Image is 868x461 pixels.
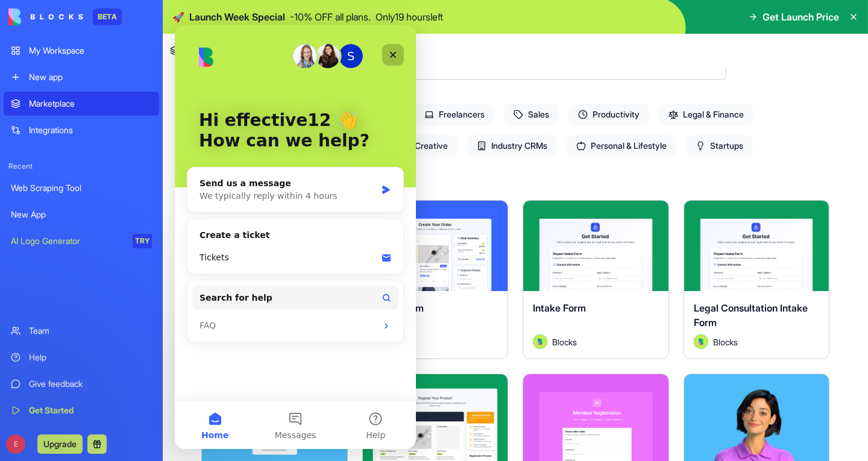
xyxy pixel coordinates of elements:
[4,319,159,343] a: Team
[567,135,676,157] span: Personal & Lifestyle
[37,437,83,450] a: Upgrade
[376,10,443,24] p: Only 19 hours left
[29,404,152,416] div: Get Started
[37,434,83,454] button: Upgrade
[189,10,285,24] span: Launch Week Special
[467,135,557,157] span: Industry CRMs
[172,10,184,24] span: 🚀
[4,118,159,142] a: Integrations
[4,202,159,227] a: New App
[4,229,159,253] a: AI Logo GeneratorTRY
[362,200,509,359] a: Order FormAvatarBlocks
[568,104,649,125] span: Productivity
[29,378,152,390] div: Give feedback
[504,104,559,125] span: Sales
[713,336,738,348] span: Blocks
[29,325,152,337] div: Team
[29,98,152,110] div: Marketplace
[175,25,416,449] iframe: Intercom live chat
[694,302,808,328] span: Legal Consultation Intake Form
[659,104,753,125] span: Legal & Finance
[4,162,159,171] span: Recent
[4,372,159,396] a: Give feedback
[763,10,839,24] span: Get Launch Price
[4,398,159,422] a: Get Started
[29,124,152,136] div: Integrations
[93,8,122,25] div: BETA
[29,351,152,363] div: Help
[11,182,152,194] div: Web Scraping Tool
[8,8,122,25] a: BETA
[290,10,371,24] p: - 10 % OFF all plans.
[11,209,152,221] div: New App
[552,336,577,348] span: Blocks
[694,334,708,349] img: Avatar
[133,234,152,248] div: TRY
[4,176,159,200] a: Web Scraping Tool
[523,200,669,359] a: Intake FormAvatarBlocks
[684,200,830,359] a: Legal Consultation Intake FormAvatarBlocks
[6,434,25,454] span: E
[11,235,124,247] div: AI Logo Generator
[4,345,159,369] a: Help
[4,39,159,63] a: My Workspace
[4,92,159,116] a: Marketplace
[533,334,547,349] img: Avatar
[415,104,494,125] span: Freelancers
[191,406,210,415] span: Help
[29,71,152,83] div: New app
[4,65,159,89] a: New app
[29,45,152,57] div: My Workspace
[8,8,83,25] img: logo
[686,135,753,157] span: Startups
[533,302,586,314] span: Intake Form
